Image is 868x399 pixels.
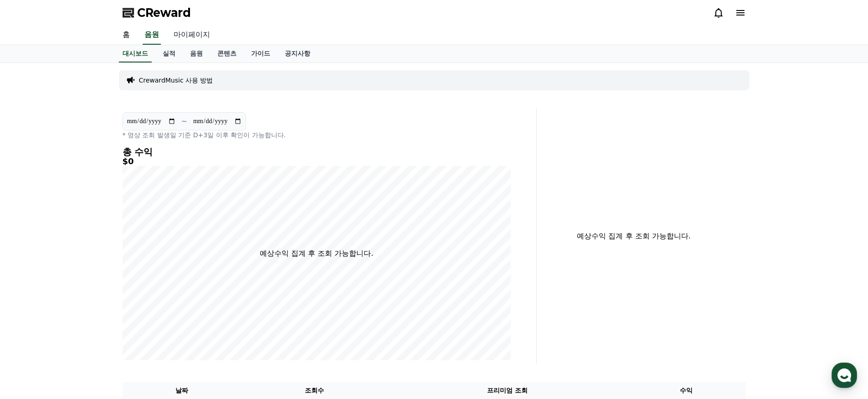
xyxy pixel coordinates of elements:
a: 설정 [118,289,175,312]
a: 마이페이지 [166,26,217,45]
span: 대화 [83,303,94,311]
a: CReward [123,5,191,20]
a: 대화 [60,289,118,312]
a: 음원 [183,45,210,62]
p: ~ [181,116,187,127]
th: 조회수 [241,382,387,399]
p: * 영상 조회 발생일 기준 D+3일 이후 확인이 가능합니다. [123,130,511,140]
a: 실적 [155,45,183,62]
a: 음원 [143,26,161,45]
th: 수익 [627,382,746,399]
a: 홈 [3,289,60,312]
p: 예상수익 집계 후 조회 가능합니다. [260,248,373,259]
h5: $0 [123,157,511,166]
a: 콘텐츠 [210,45,244,62]
h4: 총 수익 [123,147,511,157]
p: 예상수익 집계 후 조회 가능합니다. [544,231,724,242]
span: 홈 [29,303,34,310]
span: CReward [137,5,191,20]
th: 날짜 [123,382,241,399]
a: 대시보드 [119,45,152,62]
span: 설정 [141,303,152,310]
a: 가이드 [244,45,277,62]
a: CrewardMusic 사용 방법 [139,76,213,85]
a: 홈 [115,26,137,45]
th: 프리미엄 조회 [388,382,627,399]
a: 공지사항 [277,45,318,62]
